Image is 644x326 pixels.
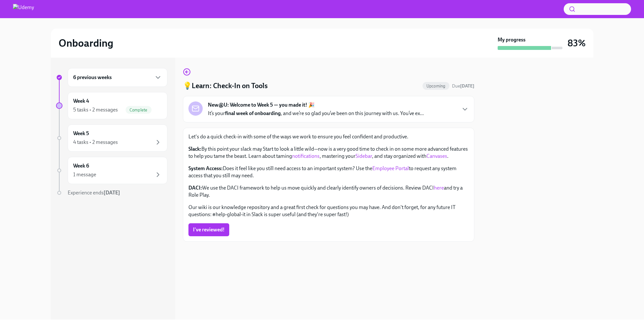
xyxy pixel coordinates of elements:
strong: My progress [498,36,525,43]
div: 6 previous weeks [68,68,167,87]
strong: final week of onboarding [225,110,281,116]
h4: 💡Learn: Check-In on Tools [183,81,268,91]
strong: DACI: [188,185,202,191]
button: I've reviewed! [188,223,229,236]
a: notifications [292,153,320,159]
p: It’s your , and we’re so glad you’ve been on this journey with us. You’ve ex... [208,110,424,117]
a: Sidebar [356,153,372,159]
span: Experience ends [68,190,120,196]
a: Employee Portal [372,165,409,171]
p: Let's do a quick check-in with some of the ways we work to ensure you feel confident and productive. [188,133,469,140]
strong: Slack: [188,146,201,152]
span: Due [452,83,474,89]
strong: New@U: Welcome to Week 5 — you made it! 🎉 [208,101,315,109]
div: 4 tasks • 2 messages [73,139,118,146]
p: Our wiki is our knowledge repository and a great first check for questions you may have. And don'... [188,204,469,218]
div: 1 message [73,171,96,178]
p: By this point your slack may Start to look a little wild—now is a very good time to check in on s... [188,146,469,160]
p: We use the DACI framework to help us move quickly and clearly identify owners of decisions. Revie... [188,184,469,199]
span: I've reviewed! [193,227,225,233]
span: Upcoming [423,84,449,88]
img: Udemy [13,4,34,14]
h6: Week 4 [73,98,89,105]
a: Week 54 tasks • 2 messages [56,124,167,152]
h3: 83% [568,37,586,49]
h6: 6 previous weeks [73,74,112,81]
strong: [DATE] [104,190,120,196]
a: Week 61 message [56,157,167,184]
strong: System Access: [188,165,223,171]
a: Canvases [426,153,447,159]
a: here [434,185,444,191]
strong: [DATE] [460,83,474,89]
h6: Week 5 [73,130,89,137]
h2: Onboarding [59,37,113,50]
span: Complete [126,108,152,112]
a: Week 45 tasks • 2 messagesComplete [56,92,167,119]
span: October 11th, 2025 11:00 [452,83,474,89]
h6: Week 6 [73,162,89,169]
div: 5 tasks • 2 messages [73,106,118,113]
p: Does it feel like you still need access to an important system? Use the to request any system acc... [188,165,469,179]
